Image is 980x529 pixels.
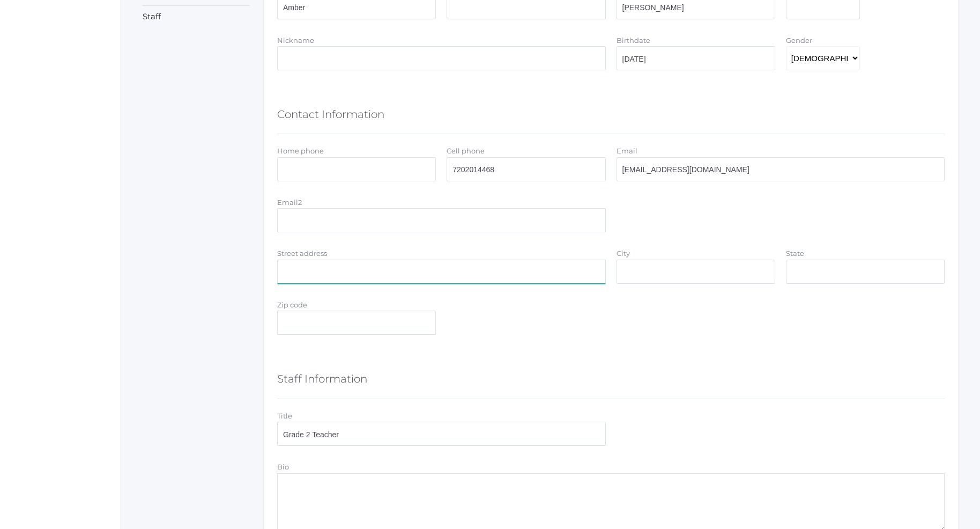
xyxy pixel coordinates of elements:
[277,300,307,309] label: Zip code
[277,36,314,45] label: Nickname
[617,249,630,258] label: City
[617,146,637,155] label: Email
[277,105,384,123] h5: Contact Information
[786,249,804,258] label: State
[277,462,289,471] label: Bio
[447,146,485,155] label: Cell phone
[277,370,367,388] h5: Staff Information
[143,11,250,23] li: Staff
[277,249,327,258] label: Street address
[277,198,302,207] label: Email2
[786,36,812,45] label: Gender
[277,412,292,420] label: Title
[277,146,324,155] label: Home phone
[617,36,650,45] label: Birthdate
